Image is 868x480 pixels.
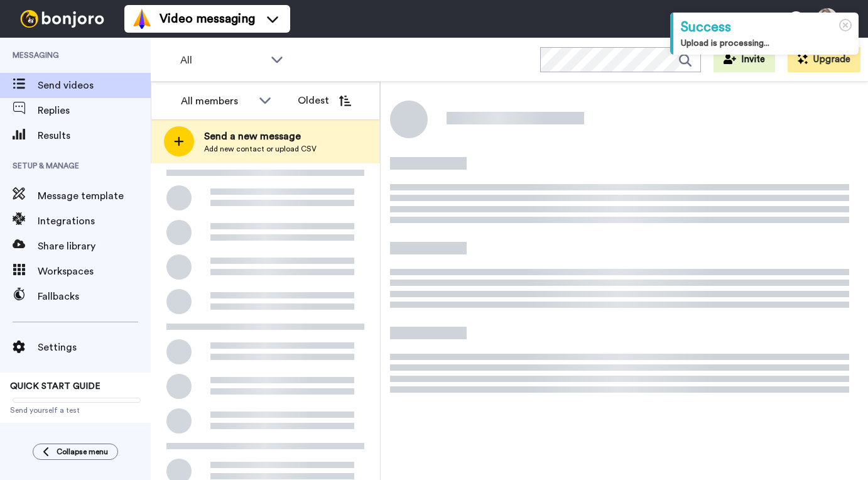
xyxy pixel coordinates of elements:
[38,103,151,118] span: Replies
[15,10,109,28] img: bj-logo-header-white.svg
[681,18,851,37] div: Success
[10,405,141,415] span: Send yourself a test
[681,37,851,50] div: Upload is processing...
[180,53,264,68] span: All
[181,94,252,109] div: All members
[204,129,317,144] span: Send a new message
[38,214,151,229] span: Integrations
[288,88,361,113] button: Oldest
[38,264,151,279] span: Workspaces
[57,447,108,457] span: Collapse menu
[713,47,775,72] button: Invite
[160,10,255,28] span: Video messaging
[38,188,151,204] span: Message template
[38,289,151,304] span: Fallbacks
[204,144,317,154] span: Add new contact or upload CSV
[788,47,860,72] button: Upgrade
[10,382,100,391] span: QUICK START GUIDE
[33,444,118,460] button: Collapse menu
[38,239,151,254] span: Share library
[132,9,152,29] img: vm-color.svg
[38,340,151,355] span: Settings
[38,78,151,93] span: Send videos
[38,128,151,143] span: Results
